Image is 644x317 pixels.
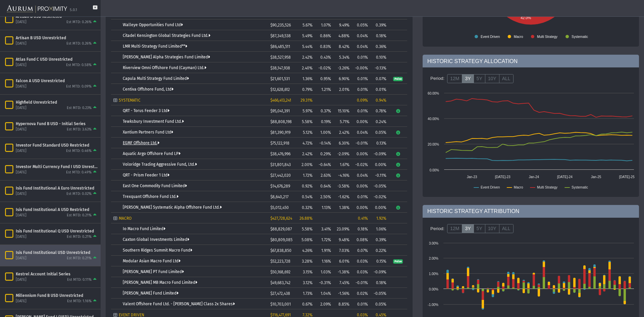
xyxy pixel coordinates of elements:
text: Macro [514,186,523,189]
td: 0.43% [315,52,333,62]
label: ALL [499,224,514,233]
span: 5.58% [302,119,313,124]
td: 5.34% [333,52,352,62]
div: Est MTD: 0.02% [66,192,92,197]
div: Falcon A USD Unrestricted [16,78,98,84]
td: 0.18% [352,223,370,234]
span: $31,801,843 [270,162,291,167]
a: Pulse [393,76,403,81]
a: LMR Multi-Strategy Fund Limited** [123,44,187,49]
span: $27,472,438 [270,291,290,296]
span: 5.67% [303,23,313,28]
div: Investor Multi Currency Fund I USD Unrestricted [16,164,98,169]
div: [DATE] [16,20,26,25]
td: 0.04% [352,127,370,138]
span: $27,442,020 [270,173,291,178]
span: 4.26% [302,248,313,253]
div: [DATE] [16,213,26,218]
div: HISTORIC STRATEGY ALLOCATION [423,55,639,67]
a: [PERSON_NAME] Alpha Strategies Fund Limited [123,55,210,59]
div: Est MTD: 0.21% [67,256,92,261]
td: 0.01% [352,299,370,309]
text: 20.00% [428,143,439,146]
td: -0.05% [370,288,389,299]
div: [DATE] [16,41,26,46]
div: Millennium Fund B USD Unrestricted [16,293,98,298]
text: [DATE]-25 [619,175,635,179]
td: 0.02% [352,288,370,299]
text: 40.00% [428,117,439,121]
div: Atlas Fund C USD Unrestricted [16,57,98,62]
td: 0.01% [352,191,370,202]
span: $80,809,085 [270,237,292,242]
td: 6.90% [333,73,352,84]
div: Isis Fund Institutional A Euro Unrestricted [16,186,98,191]
text: 60.00% [428,92,439,95]
span: 29.31% [301,98,313,103]
span: 5.58% [302,227,313,231]
td: 6.30% [333,138,352,148]
td: 0.24% [370,116,389,127]
span: $10,703,001 [270,302,291,307]
span: $8,640,217 [270,195,288,199]
label: 5Y [474,74,485,84]
span: 1.36% [303,76,313,81]
td: -3.26% [333,62,352,73]
a: Aquatic Argo Offshore Fund LP [123,151,180,156]
a: Citadel Kensington Global Strategies Fund Ltd. [123,33,210,38]
div: [DATE] [16,192,26,197]
td: 0.01% [352,73,370,84]
span: $81,390,919 [270,130,290,135]
td: 0.95% [315,73,333,84]
span: 3.12% [303,280,313,285]
span: 3.15% [303,270,313,274]
text: Event Driven [481,35,500,39]
td: 0.08% [352,234,370,245]
span: 0.32% [302,205,313,210]
div: Kestrel Account Initial Series [16,271,98,277]
div: Isis Fund Institutional USD Unrestricted [16,250,98,255]
span: $86,485,511 [270,44,290,49]
a: Centiva Offshore Fund, Ltd [123,87,173,92]
td: 0.10% [370,52,389,62]
span: $466,413,241 [270,98,291,103]
a: [PERSON_NAME] Systematic Alpha Offshore Fund Ltd. [123,205,222,210]
text: 0.00% [430,168,439,172]
td: 0.18% [370,277,389,288]
td: 0.78% [370,105,389,116]
td: 1.67% [333,159,352,170]
span: 4.72% [303,141,313,146]
text: 2.00% [429,257,438,260]
span: SYSTEMATIC [119,98,141,103]
td: -0.31% [315,277,333,288]
td: 0.39% [370,234,389,245]
td: -0.02% [352,159,370,170]
a: QRT - Torus Feeder 3 Ltd [123,108,169,113]
td: 0.00% [352,202,370,213]
span: 2.00% [302,162,313,167]
td: 1.72% [315,234,333,245]
td: 1.21% [315,84,333,95]
a: [PERSON_NAME] PT Fund Limited [123,269,184,274]
td: 0.13% [370,138,389,148]
text: Systematic [572,35,588,39]
span: $38,147,938 [270,66,290,70]
a: QRT - Prism Feeder 1 Ltd [123,173,169,177]
div: Est MTD: 0.58% [66,63,92,68]
div: Est MTD: 0.11% [67,277,92,282]
a: Tewksbury Investment Fund Ltd. [123,119,184,124]
div: Isis Fund Institutional A USD Restricted [16,207,98,212]
td: 0.37% [315,105,333,116]
text: Macro [514,35,523,39]
td: 0.01% [352,105,370,116]
div: Hypernova Fund B USD - Initial Series [16,121,98,126]
span: $88,808,198 [270,119,292,124]
td: -0.09% [370,266,389,277]
td: -0.01% [352,277,370,288]
span: $88,829,087 [270,227,292,231]
td: 7.03% [333,245,352,256]
text: Event Driven [481,186,500,189]
div: Est MTD: 0.21% [67,213,92,218]
span: 5.49% [302,34,313,38]
div: Highfield Unrestricted [16,100,98,105]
